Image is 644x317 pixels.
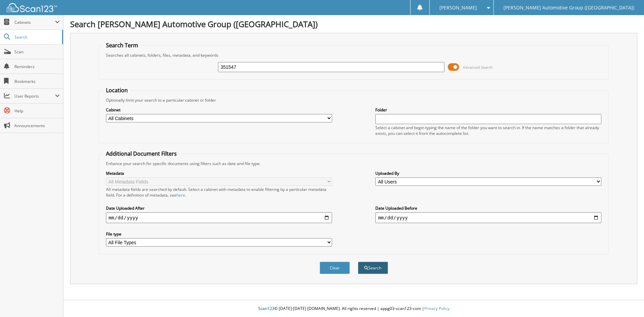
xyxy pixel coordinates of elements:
button: Clear [320,262,350,274]
label: Metadata [106,170,332,176]
span: Scan123 [258,306,274,311]
div: © [DATE]-[DATE] [DOMAIN_NAME]. All rights reserved | appg03-scan123-com | [63,301,644,317]
span: User Reports [14,93,55,99]
div: Enhance your search for specific documents using filters such as date and file type. [103,161,605,166]
span: Announcements [14,123,60,128]
a: Privacy Policy [424,306,449,311]
span: Bookmarks [14,78,60,84]
span: Scan [14,49,60,55]
div: All metadata fields are searched by default. Select a cabinet with metadata to enable filtering b... [106,187,332,198]
label: Date Uploaded Before [375,205,601,211]
label: Folder [375,107,601,113]
span: [PERSON_NAME] Automotive Group ([GEOGRAPHIC_DATA]) [503,6,634,10]
span: Help [14,108,60,114]
input: start [106,212,332,223]
h1: Search [PERSON_NAME] Automotive Group ([GEOGRAPHIC_DATA]) [70,18,637,30]
label: File type [106,231,332,237]
input: end [375,212,601,223]
label: Date Uploaded After [106,205,332,211]
img: scan123-logo-white.svg [7,3,57,12]
span: Search [14,34,59,40]
span: Cabinets [14,19,55,25]
span: [PERSON_NAME] [439,6,477,10]
iframe: Chat Widget [610,285,644,317]
span: Reminders [14,64,60,69]
legend: Location [103,87,131,94]
label: Cabinet [106,107,332,113]
div: Optionally limit your search to a particular cabinet or folder [103,97,605,103]
div: Searches all cabinets, folders, files, metadata, and keywords [103,52,605,58]
span: Advanced Search [463,65,493,70]
button: Search [358,262,388,274]
div: Select a cabinet and begin typing the name of the folder you want to search in. If the name match... [375,125,601,136]
legend: Additional Document Filters [103,150,180,157]
legend: Search Term [103,42,142,49]
label: Uploaded By [375,170,601,176]
a: here [176,192,185,198]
